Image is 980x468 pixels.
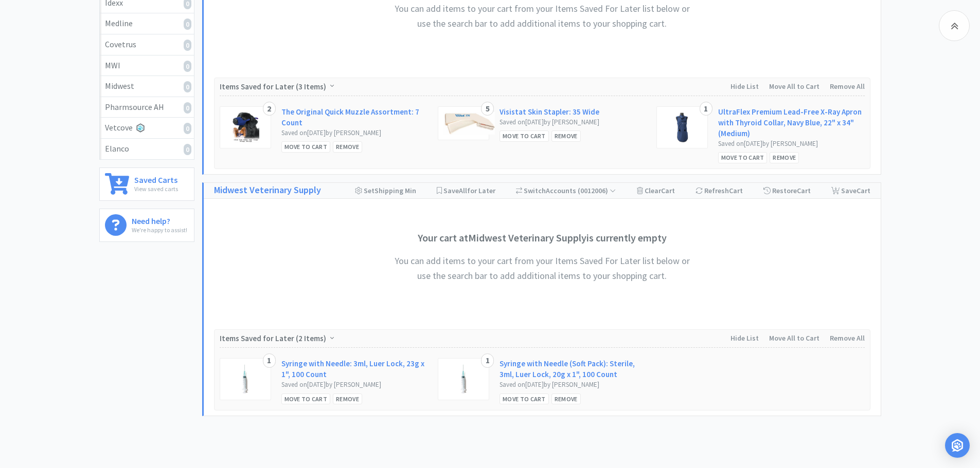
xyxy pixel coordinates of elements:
[700,102,712,116] div: 1
[281,106,428,128] a: The Original Quick Muzzle Assortment: 7 Count
[99,167,194,201] a: Saved CartsView saved carts
[516,183,616,198] div: Accounts
[500,358,646,380] a: Syringe with Needle (Soft Pack): Sterile, 3ml, Luer Lock, 20g x 1", 100 Count
[551,394,581,404] div: Remove
[231,112,259,143] img: 41ee7ee9734b4ebb91fdd4121f4ee517_11996.png
[220,82,329,91] span: Items Saved for Later ( )
[481,102,494,116] div: 5
[551,130,581,141] div: Remove
[769,82,819,91] span: Move All to Cart
[134,173,178,184] h6: Saved Carts
[388,230,697,246] h3: Your cart at Midwest Veterinary Supply is currently empty
[263,353,276,368] div: 1
[100,34,194,55] a: Covetrus0
[481,353,494,368] div: 1
[100,13,194,34] a: Medline0
[769,333,819,343] span: Move All to Cart
[355,183,416,198] div: Shipping Min
[388,254,697,284] h4: You can add items to your cart from your Items Saved For Later list below or use the search bar t...
[763,183,811,198] div: Restore
[333,394,362,404] div: Remove
[661,186,675,195] span: Cart
[220,333,329,343] span: Items Saved for Later ( )
[500,380,646,390] div: Saved on [DATE] by [PERSON_NAME]
[443,186,495,195] span: Save for Later
[184,102,191,114] i: 0
[184,123,191,134] i: 0
[184,81,191,92] i: 0
[105,101,189,114] div: Pharmsource AH
[105,38,189,51] div: Covetrus
[718,139,865,149] div: Saved on [DATE] by [PERSON_NAME]
[830,82,865,91] span: Remove All
[729,186,743,195] span: Cart
[730,333,759,343] span: Hide List
[298,333,324,343] span: 2 Items
[184,144,191,155] i: 0
[388,2,697,31] h4: You can add items to your cart from your Items Saved For Later list below or use the search bar t...
[730,82,759,91] span: Hide List
[718,152,768,163] div: Move to Cart
[857,186,870,195] span: Cart
[134,184,178,194] p: View saved carts
[945,433,970,458] div: Open Intercom Messenger
[443,112,495,135] img: cb1bb18e983346ee81f67c8fc869d44d_2399.png
[831,183,870,198] div: Save
[718,106,865,139] a: UltraFlex Premium Lead-Free X-Ray Apron with Thyroid Collar, Navy Blue, 22" x 34" (Medium)
[281,128,428,139] div: Saved on [DATE] by [PERSON_NAME]
[105,59,189,72] div: MWI
[263,102,276,116] div: 2
[460,364,467,395] img: 9cc72de2537040ec923c010ee5d8e8e1_111894.jpeg
[298,82,324,91] span: 3 Items
[100,139,194,159] a: Elanco0
[500,117,646,128] div: Saved on [DATE] by [PERSON_NAME]
[184,61,191,72] i: 0
[100,118,194,139] a: Vetcove0
[100,55,194,77] a: MWI0
[524,186,546,195] span: Switch
[637,183,675,198] div: Clear
[105,80,189,93] div: Midwest
[830,333,865,343] span: Remove All
[281,358,428,380] a: Syringe with Needle: 3ml, Luer Lock, 23g x 1", 100 Count
[281,380,428,390] div: Saved on [DATE] by [PERSON_NAME]
[696,183,743,198] div: Refresh
[242,364,248,395] img: 1f074e94207846dfb238ad6ce6ffa1f4_111902.jpeg
[132,225,187,235] p: We're happy to assist!
[364,186,375,195] span: Set
[281,394,331,404] div: Move to Cart
[576,186,616,195] span: ( 0012006 )
[214,183,321,198] a: Midwest Veterinary Supply
[500,394,549,404] div: Move to Cart
[132,214,187,225] h6: Need help?
[333,141,362,152] div: Remove
[770,152,799,163] div: Remove
[500,106,599,117] a: Visistat Skin Stapler: 35 Wide
[105,17,189,30] div: Medline
[184,18,191,30] i: 0
[105,142,189,156] div: Elanco
[105,121,189,135] div: Vetcove
[100,97,194,118] a: Pharmsource AH0
[281,141,331,152] div: Move to Cart
[797,186,811,195] span: Cart
[675,112,689,143] img: 271c840480f94c79a05a0ee201160025_211658.png
[184,40,191,51] i: 0
[500,130,549,141] div: Move to Cart
[459,186,467,195] span: All
[100,76,194,97] a: Midwest0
